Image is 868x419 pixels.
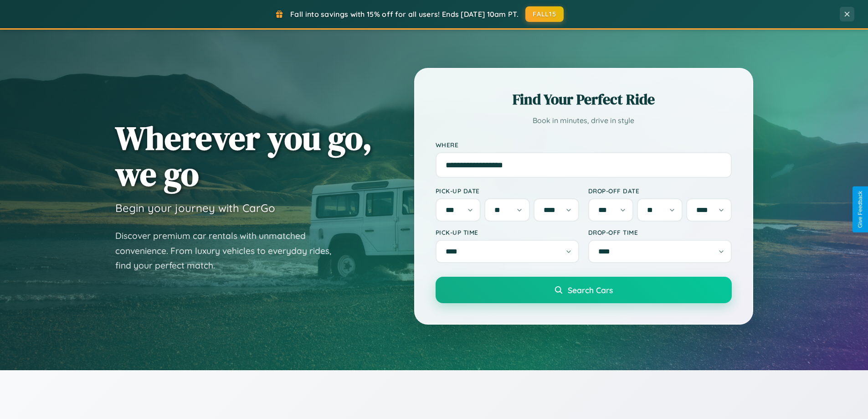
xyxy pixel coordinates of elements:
label: Pick-up Time [436,228,579,236]
p: Discover premium car rentals with unmatched convenience. From luxury vehicles to everyday rides, ... [115,228,343,273]
h1: Wherever you go, we go [115,120,372,192]
button: FALL15 [525,6,564,22]
span: Search Cars [568,285,613,295]
label: Pick-up Date [436,187,579,195]
label: Drop-off Date [588,187,732,195]
button: Search Cars [436,277,732,303]
span: Fall into savings with 15% off for all users! Ends [DATE] 10am PT. [290,10,519,19]
label: Drop-off Time [588,228,732,236]
h2: Find Your Perfect Ride [436,89,732,109]
div: Give Feedback [857,191,863,228]
label: Where [436,141,732,149]
p: Book in minutes, drive in style [436,114,732,127]
h3: Begin your journey with CarGo [115,201,275,215]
